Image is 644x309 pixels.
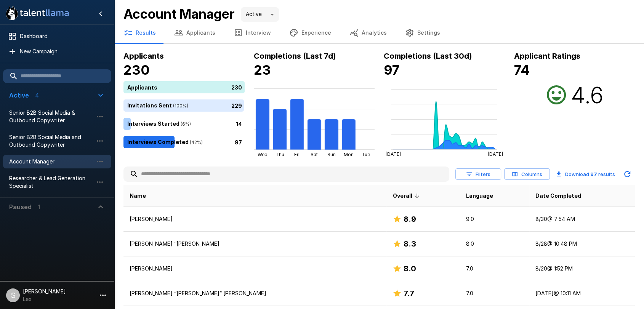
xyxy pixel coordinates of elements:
h6: 8.0 [403,263,416,275]
span: Date Completed [535,191,581,200]
p: [PERSON_NAME] “[PERSON_NAME]” [PERSON_NAME] [130,290,380,297]
td: 8/20 @ 1:52 PM [529,256,635,281]
button: Download 97 results [553,167,618,182]
b: 97 [384,62,399,78]
span: Language [466,191,493,200]
div: Active [241,7,279,22]
b: Completions (Last 30d) [384,51,472,61]
p: 7.0 [466,265,523,272]
p: 230 [231,83,242,91]
b: Account Manager [123,6,235,22]
b: 23 [254,62,271,78]
span: Name [130,191,146,200]
button: Experience [280,22,340,43]
p: 97 [235,138,242,146]
button: Columns [504,168,550,180]
button: Settings [396,22,449,43]
b: Completions (Last 7d) [254,51,336,61]
button: Applicants [165,22,224,43]
td: [DATE] @ 10:11 AM [529,281,635,306]
td: 8/28 @ 10:48 PM [529,232,635,256]
tspan: Mon [344,152,354,157]
p: 14 [236,120,242,128]
tspan: Tue [362,152,370,157]
span: Overall [392,191,422,200]
tspan: [DATE] [386,151,401,157]
p: [PERSON_NAME] “[PERSON_NAME] [130,240,380,248]
h2: 4.6 [571,81,604,109]
b: 97 [590,171,597,177]
button: Updated Today - 10:00 PM [620,167,635,182]
button: Results [114,22,165,43]
p: 7.0 [466,290,523,297]
p: [PERSON_NAME] [130,265,380,272]
tspan: [DATE] [488,151,503,157]
h6: 8.9 [403,213,416,225]
button: Analytics [340,22,396,43]
tspan: Fri [294,152,300,157]
p: 8.0 [466,240,523,248]
h6: 7.7 [403,287,414,299]
button: Filters [455,168,501,180]
b: Applicants [123,51,164,61]
button: Interview [224,22,280,43]
tspan: Thu [275,152,284,157]
td: 8/30 @ 7:54 AM [529,207,635,232]
tspan: Sat [311,152,318,157]
b: 230 [123,62,150,78]
p: 229 [231,101,242,109]
tspan: Wed [257,152,267,157]
p: [PERSON_NAME] [130,215,380,223]
p: 9.0 [466,215,523,223]
h6: 8.3 [403,238,416,250]
b: 74 [514,62,530,78]
tspan: Sun [327,152,336,157]
b: Applicant Ratings [514,51,580,61]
